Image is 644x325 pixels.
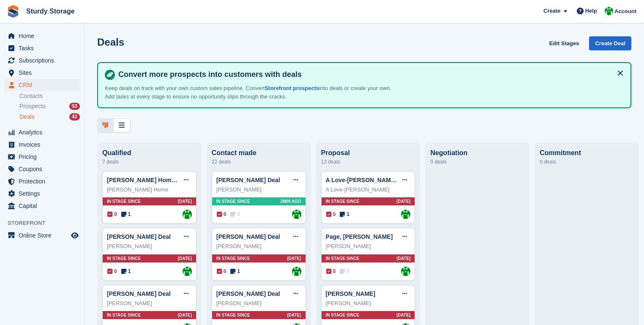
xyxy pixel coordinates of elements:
[107,198,141,205] span: In stage since
[19,229,69,241] span: Online Store
[19,55,69,66] span: Subscriptions
[326,198,360,205] span: In stage since
[107,186,192,194] div: [PERSON_NAME] Home
[19,79,69,91] span: CRM
[326,242,411,251] div: [PERSON_NAME]
[4,55,80,66] a: menu
[212,149,306,157] div: Contact made
[4,79,80,91] a: menu
[4,139,80,150] a: menu
[178,312,192,318] span: [DATE]
[216,290,280,297] a: [PERSON_NAME] Deal
[614,7,636,16] span: Account
[217,210,226,218] span: 0
[19,67,69,79] span: Sites
[543,7,560,15] span: Create
[216,255,250,262] span: In stage since
[430,157,524,167] div: 0 deals
[212,157,306,167] div: 22 deals
[340,210,349,218] span: 1
[216,198,250,205] span: In stage since
[230,210,240,218] span: 0
[4,126,80,138] a: menu
[121,268,131,275] span: 1
[430,149,524,157] div: Negotiation
[540,149,634,157] div: Commitment
[183,210,192,219] img: Simon Sturdy
[287,255,301,262] span: [DATE]
[107,312,141,318] span: In stage since
[321,157,415,167] div: 13 deals
[4,200,80,212] a: menu
[107,290,171,297] a: [PERSON_NAME] Deal
[97,36,124,48] h1: Deals
[19,42,69,54] span: Tasks
[8,219,84,227] span: Storefront
[102,157,196,167] div: 7 deals
[19,102,46,110] span: Prospects
[326,255,360,262] span: In stage since
[69,103,80,110] div: 53
[540,157,634,167] div: 0 deals
[102,149,196,157] div: Qualified
[401,210,410,219] img: Simon Sturdy
[326,177,411,183] a: A Love-[PERSON_NAME] Deal
[115,70,624,79] h4: Convert more prospects into customers with deals
[107,299,192,308] div: [PERSON_NAME]
[326,299,411,308] div: [PERSON_NAME]
[321,149,415,157] div: Proposal
[19,102,80,111] a: Prospects 53
[216,242,301,251] div: [PERSON_NAME]
[19,175,69,187] span: Protection
[216,312,250,318] span: In stage since
[178,255,192,262] span: [DATE]
[605,7,613,15] img: Simon Sturdy
[292,210,301,219] img: Simon Sturdy
[19,92,80,100] a: Contacts
[4,67,80,79] a: menu
[19,151,69,163] span: Pricing
[326,210,336,218] span: 0
[4,229,80,241] a: menu
[340,268,349,275] span: 0
[7,5,19,18] img: stora-icon-8386f47178a22dfd0bd8f6a31ec36ba5ce8667c1dd55bd0f319d3a0aa187defe.svg
[589,36,631,50] a: Create Deal
[326,233,393,240] a: Page, [PERSON_NAME]
[105,84,401,101] p: Keep deals on track with your own custom sales pipeline. Convert into deals or create your own. A...
[396,312,410,318] span: [DATE]
[19,188,69,199] span: Settings
[326,186,411,194] div: A Love-[PERSON_NAME]
[19,200,69,212] span: Capital
[292,267,301,276] a: Simon Sturdy
[183,267,192,276] img: Simon Sturdy
[326,312,360,318] span: In stage since
[107,255,141,262] span: In stage since
[4,151,80,163] a: menu
[216,177,280,183] a: [PERSON_NAME] Deal
[107,268,117,275] span: 0
[19,126,69,138] span: Analytics
[23,4,78,18] a: Sturdy Storage
[217,268,226,275] span: 0
[19,113,35,121] span: Deals
[107,233,171,240] a: [PERSON_NAME] Deal
[216,233,280,240] a: [PERSON_NAME] Deal
[396,198,410,205] span: [DATE]
[396,255,410,262] span: [DATE]
[216,186,301,194] div: [PERSON_NAME]
[326,290,375,297] a: [PERSON_NAME]
[546,36,583,50] a: Edit Stages
[4,42,80,54] a: menu
[178,198,192,205] span: [DATE]
[4,175,80,187] a: menu
[401,267,410,276] img: Simon Sturdy
[281,198,301,205] span: 2MIN AGO
[216,299,301,308] div: [PERSON_NAME]
[70,230,80,240] a: Preview store
[230,268,240,275] span: 1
